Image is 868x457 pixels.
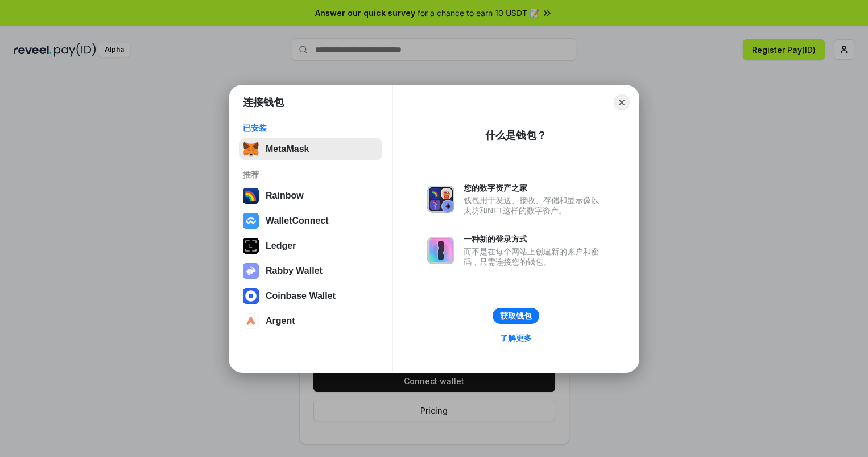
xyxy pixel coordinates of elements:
div: 一种新的登录方式 [464,234,605,244]
img: svg+xml,%3Csvg%20width%3D%2228%22%20height%3D%2228%22%20viewBox%3D%220%200%2028%2028%22%20fill%3D... [243,313,259,329]
button: Rabby Wallet [239,260,382,282]
img: svg+xml,%3Csvg%20xmlns%3D%22http%3A%2F%2Fwww.w3.org%2F2000%2Fsvg%22%20fill%3D%22none%22%20viewBox... [427,237,454,264]
img: svg+xml,%3Csvg%20xmlns%3D%22http%3A%2F%2Fwww.w3.org%2F2000%2Fsvg%22%20fill%3D%22none%22%20viewBox... [427,186,454,213]
img: svg+xml,%3Csvg%20width%3D%22120%22%20height%3D%22120%22%20viewBox%3D%220%200%20120%20120%22%20fil... [243,188,259,204]
img: svg+xml,%3Csvg%20width%3D%2228%22%20height%3D%2228%22%20viewBox%3D%220%200%2028%2028%22%20fill%3D... [243,288,259,304]
img: svg+xml,%3Csvg%20xmlns%3D%22http%3A%2F%2Fwww.w3.org%2F2000%2Fsvg%22%20width%3D%2228%22%20height%3... [243,238,259,254]
div: WalletConnect [266,216,329,226]
div: 获取钱包 [500,311,532,321]
div: Rainbow [266,191,304,201]
img: svg+xml,%3Csvg%20fill%3D%22none%22%20height%3D%2233%22%20viewBox%3D%220%200%2035%2033%22%20width%... [243,141,259,157]
a: 了解更多 [493,331,539,345]
div: Coinbase Wallet [266,291,336,301]
h1: 连接钱包 [243,96,284,109]
button: MetaMask [239,138,382,160]
button: Rainbow [239,184,382,207]
div: 已安装 [243,123,379,133]
button: Coinbase Wallet [239,285,382,307]
button: 获取钱包 [493,308,539,324]
div: 您的数字资产之家 [464,183,605,193]
div: Rabby Wallet [266,266,323,276]
button: Close [614,94,630,110]
img: svg+xml,%3Csvg%20width%3D%2228%22%20height%3D%2228%22%20viewBox%3D%220%200%2028%2028%22%20fill%3D... [243,213,259,229]
div: 而不是在每个网站上创建新的账户和密码，只需连接您的钱包。 [464,246,605,267]
div: 什么是钱包？ [485,129,547,142]
div: Ledger [266,241,296,251]
button: Ledger [239,234,382,257]
img: svg+xml,%3Csvg%20xmlns%3D%22http%3A%2F%2Fwww.w3.org%2F2000%2Fsvg%22%20fill%3D%22none%22%20viewBox... [243,263,259,279]
button: WalletConnect [239,209,382,232]
div: 钱包用于发送、接收、存储和显示像以太坊和NFT这样的数字资产。 [464,195,605,216]
button: Argent [239,310,382,332]
div: Argent [266,316,295,326]
div: MetaMask [266,144,309,154]
div: 了解更多 [500,333,532,343]
div: 推荐 [243,170,379,180]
